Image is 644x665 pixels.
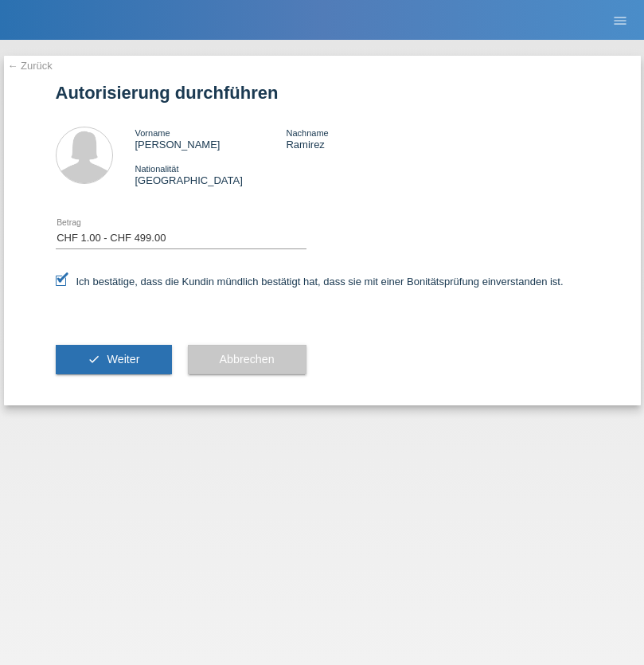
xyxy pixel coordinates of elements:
[286,127,437,151] div: Ramirez
[135,164,179,174] span: Nationalität
[8,60,53,72] a: ← Zurück
[56,345,172,375] button: check Weiter
[188,345,306,375] button: Abbrechen
[612,13,628,29] i: menu
[135,128,170,138] span: Vorname
[286,128,328,138] span: Nachname
[135,127,287,151] div: [PERSON_NAME]
[56,276,564,288] label: Ich bestätige, dass die Kundin mündlich bestätigt hat, dass sie mit einer Bonitätsprüfung einvers...
[135,162,287,186] div: [GEOGRAPHIC_DATA]
[220,353,275,366] span: Abbrechen
[107,353,139,366] span: Weiter
[88,353,100,366] i: check
[604,15,636,25] a: menu
[56,83,589,103] h1: Autorisierung durchführen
